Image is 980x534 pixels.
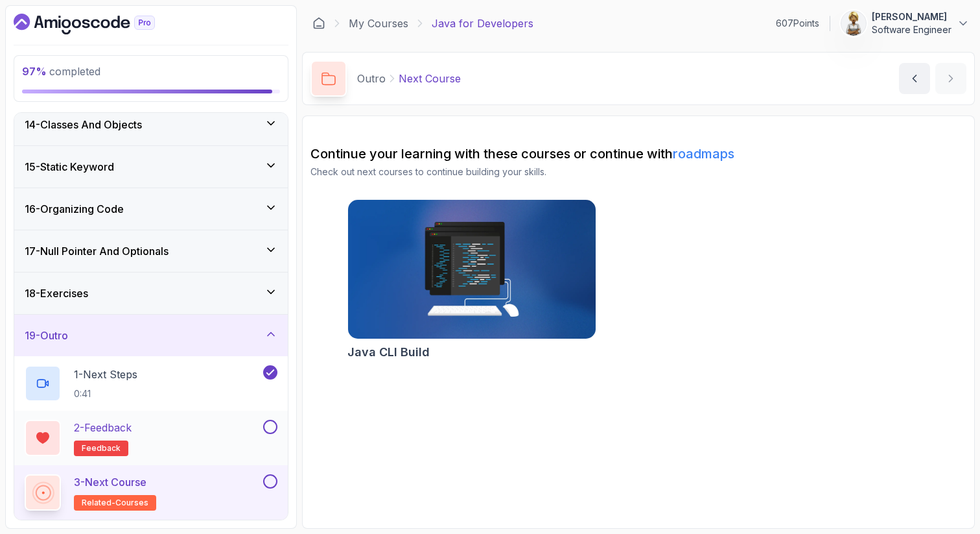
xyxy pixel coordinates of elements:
[82,443,121,454] span: feedback
[841,11,866,36] img: user profile image
[14,273,288,314] button: 18-Exercises
[357,71,386,86] p: Outro
[82,498,148,508] span: related-courses
[841,10,970,36] button: user profile image[PERSON_NAME]Software Engineer
[14,188,288,230] button: 16-Organizing Code
[432,16,533,31] p: Java for Developers
[22,65,47,78] span: 97 %
[14,315,288,356] button: 19-Outro
[74,474,146,490] p: 3 - Next Course
[899,63,930,94] button: previous content
[22,65,100,78] span: completed
[872,23,951,36] p: Software Engineer
[25,474,277,511] button: 3-Next Courserelated-courses
[25,159,114,175] h3: 15 - Static Keyword
[25,365,277,402] button: 1-Next Steps0:41
[14,230,288,272] button: 17-Null Pointer And Optionals
[25,285,88,301] h3: 18 - Exercises
[14,146,288,188] button: 15-Static Keyword
[14,14,185,34] a: Dashboard
[872,10,951,23] p: [PERSON_NAME]
[310,165,966,178] p: Check out next courses to continue building your skills.
[312,17,325,30] a: Dashboard
[14,104,288,145] button: 14-Classes And Objects
[347,199,596,361] a: Java CLI Build cardJava CLI Build
[348,200,596,339] img: Java CLI Build card
[776,17,819,30] p: 607 Points
[673,146,734,162] a: roadmaps
[25,328,68,343] h3: 19 - Outro
[347,343,430,361] h2: Java CLI Build
[399,71,461,86] p: Next Course
[349,16,408,31] a: My Courses
[310,145,966,163] h2: Continue your learning with these courses or continue with
[74,387,137,400] p: 0:41
[25,420,277,456] button: 2-Feedbackfeedback
[935,63,966,94] button: next content
[25,243,169,259] h3: 17 - Null Pointer And Optionals
[74,367,137,382] p: 1 - Next Steps
[25,117,142,132] h3: 14 - Classes And Objects
[25,201,124,217] h3: 16 - Organizing Code
[74,420,132,435] p: 2 - Feedback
